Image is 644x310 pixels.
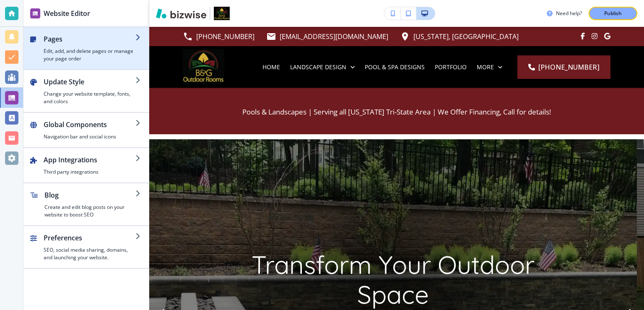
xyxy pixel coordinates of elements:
h4: Create and edit blog posts on your website to boost SEO [44,203,135,219]
h4: Change your website template, fonts, and colors [44,90,135,105]
a: [PHONE_NUMBER] [183,30,254,43]
img: Bizwise Logo [156,8,206,18]
p: [PHONE_NUMBER] [196,30,254,43]
p: More [477,63,494,71]
h2: Website Editor [44,8,90,18]
h4: Edit, add, and delete pages or manage your page order [44,47,135,63]
h2: Preferences [44,233,135,243]
p: LANDSCAPE DESIGN [290,63,346,71]
img: B & G Landscape & Outdoor Rooms LLC [183,49,224,84]
p: HOME [262,63,280,71]
p: Publish [604,10,622,17]
button: PagesEdit, add, and delete pages or manage your page order [23,27,149,69]
h2: Pages [44,34,135,44]
p: [US_STATE], [GEOGRAPHIC_DATA] [413,30,519,43]
p: Transform Your Outdoor Space [229,250,557,309]
a: [PHONE_NUMBER] [517,55,610,79]
a: [EMAIL_ADDRESS][DOMAIN_NAME] [266,30,388,43]
h3: Need help? [556,10,582,17]
button: Global ComponentsNavigation bar and social icons [23,113,149,147]
p: Pools & Landscapes | Serving all [US_STATE] Tri-State Area | We Offer Financing, Call for details! [183,107,610,117]
a: [US_STATE], [GEOGRAPHIC_DATA] [400,30,519,43]
h2: App Integrations [44,155,135,165]
h2: Global Components [44,120,135,130]
p: POOL & SPA DESIGNS [365,63,425,71]
button: PreferencesSEO, social media sharing, domains, and launching your website. [23,226,149,268]
h4: Navigation bar and social icons [44,133,135,141]
h2: Blog [44,190,135,200]
h4: Third party integrations [44,168,135,176]
button: App IntegrationsThird party integrations [23,148,149,182]
img: Your Logo [214,7,230,20]
span: [PHONE_NUMBER] [538,62,600,72]
button: Publish [589,7,637,20]
p: [EMAIL_ADDRESS][DOMAIN_NAME] [280,30,388,43]
p: PORTFOLIO [435,63,467,71]
button: BlogCreate and edit blog posts on your website to boost SEO [23,183,149,225]
h2: Update Style [44,77,135,87]
h4: SEO, social media sharing, domains, and launching your website. [44,246,135,261]
img: editor icon [30,8,40,18]
button: Update StyleChange your website template, fonts, and colors [23,70,149,112]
